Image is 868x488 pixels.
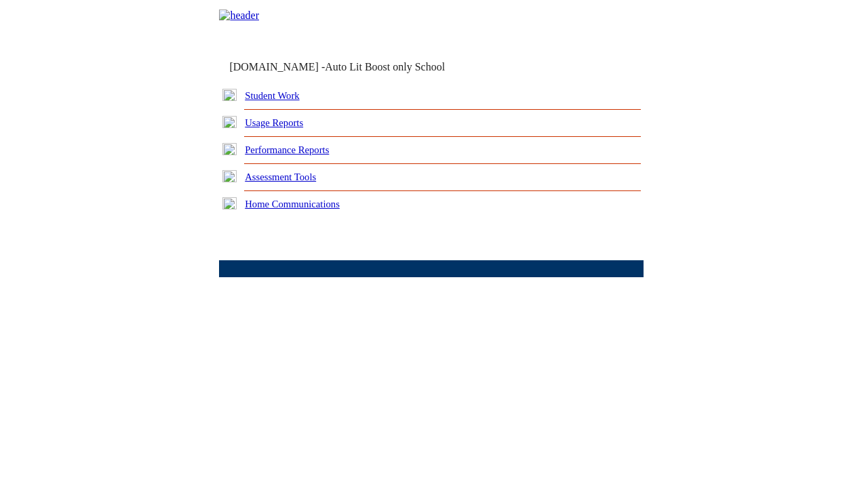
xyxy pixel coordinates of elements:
[229,61,479,73] td: [DOMAIN_NAME] -
[222,170,237,182] img: plus.gif
[245,171,316,182] a: Assessment Tools
[222,143,237,155] img: plus.gif
[222,116,237,128] img: plus.gif
[245,144,329,155] a: Performance Reports
[222,197,237,209] img: plus.gif
[325,61,445,73] nobr: Auto Lit Boost only School
[219,9,259,22] img: header
[245,199,340,209] a: Home Communications
[245,90,299,101] a: Student Work
[245,117,303,128] a: Usage Reports
[222,89,237,101] img: plus.gif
